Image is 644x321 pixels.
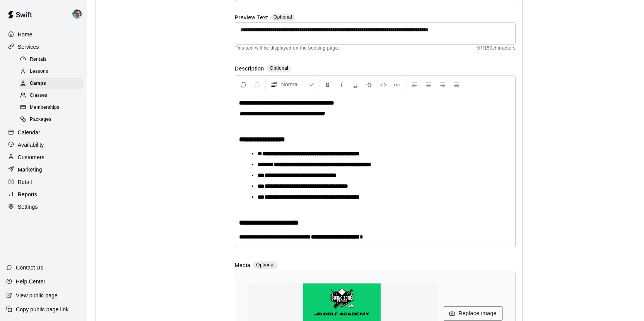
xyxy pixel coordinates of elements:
div: Lessons [19,66,84,77]
a: Reports [6,189,81,200]
div: Rentals [19,54,84,65]
button: Right Align [436,77,449,91]
p: Calendar [18,129,40,136]
button: Insert Code [377,77,390,91]
a: Home [6,29,81,40]
p: Marketing [18,166,42,173]
button: Replace image [443,306,503,321]
a: Packages [19,114,87,126]
img: Ryan Goehring [72,9,82,19]
p: Services [18,43,39,51]
a: Rentals [19,53,87,65]
p: Home [18,31,32,38]
button: Insert Link [391,77,404,91]
p: Reports [18,191,37,198]
p: Contact Us [16,264,43,271]
a: Classes [19,90,87,102]
a: Services [6,41,81,53]
label: Description [235,65,264,74]
a: Retail [6,176,81,188]
span: Optional [256,262,275,268]
a: Lessons [19,65,87,77]
span: Rentals [30,56,47,64]
span: This text will be displayed on the booking page. [235,45,340,52]
p: Customers [18,153,44,161]
span: 97 / 150 characters [477,45,516,52]
span: Packages [30,116,51,124]
p: Settings [18,203,38,211]
a: Memberships [19,102,87,114]
span: Memberships [30,104,59,112]
p: Copy public page link [16,306,68,313]
button: Formatting Options [267,77,318,91]
a: Calendar [6,127,81,138]
button: Left Align [408,77,421,91]
div: Classes [19,90,84,101]
div: Packages [19,114,84,125]
span: Optional [273,14,292,20]
a: Availability [6,139,81,151]
p: View public page [16,292,58,299]
a: Camps [19,78,87,90]
a: Marketing [6,164,81,175]
button: Center Align [422,77,435,91]
span: Normal [281,81,308,88]
label: Media [235,261,251,270]
button: Format Italics [335,77,348,91]
p: Availability [18,141,44,149]
button: Redo [251,77,264,91]
button: Justify Align [450,77,463,91]
div: Memberships [19,102,84,113]
div: Ryan Goehring [71,6,87,22]
span: Lessons [30,68,48,76]
button: Format Strikethrough [363,77,376,91]
span: Optional [270,65,288,71]
p: Help Center [16,278,45,285]
div: Camps [19,78,84,89]
p: Retail [18,178,32,186]
span: Camps [30,80,46,88]
button: Undo [237,77,250,91]
button: Format Bold [321,77,334,91]
a: Settings [6,201,81,213]
a: Customers [6,151,81,163]
button: Format Underline [349,77,362,91]
label: Preview Text [235,14,268,22]
span: Classes [30,92,47,100]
